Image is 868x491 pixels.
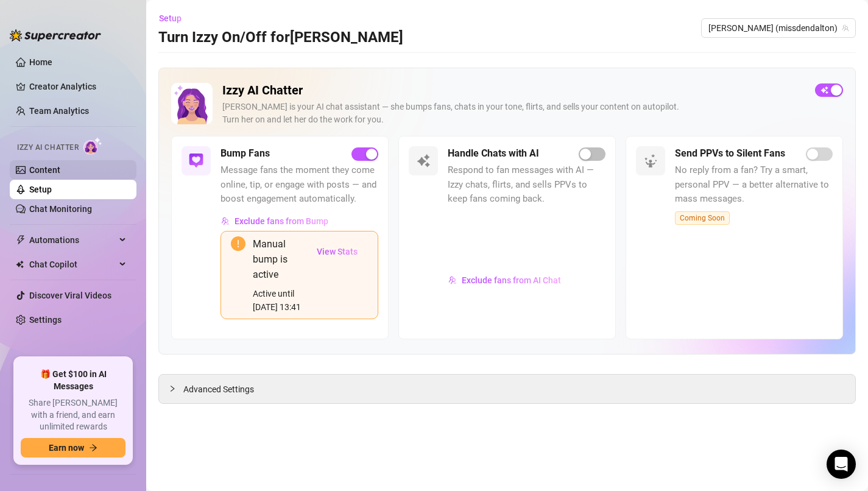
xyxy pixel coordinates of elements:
img: svg%3e [416,154,431,168]
div: Manual bump is active [253,236,306,282]
div: collapsed [169,382,183,395]
span: 🎁 Get $100 in AI Messages [21,369,125,392]
h5: Handle Chats with AI [448,146,539,161]
span: arrow-right [89,443,97,452]
img: AI Chatter [83,137,102,155]
span: Advanced Settings [183,383,254,396]
span: Exclude fans from Bump [235,216,328,226]
a: Team Analytics [29,106,89,116]
span: Automations [29,230,116,250]
a: Settings [29,315,62,325]
span: Exclude fans from AI Chat [462,275,561,285]
span: exclamation-circle [231,236,245,251]
span: Izzy AI Chatter [17,142,79,154]
span: No reply from a fan? Try a smart, personal PPV — a better alternative to mass messages. [675,163,833,207]
img: svg%3e [448,276,457,284]
span: Coming Soon [675,211,730,225]
button: Exclude fans from Bump [221,211,329,231]
h2: Izzy AI Chatter [222,83,805,98]
div: [PERSON_NAME] is your AI chat assistant — she bumps fans, chats in your tone, flirts, and sells y... [222,101,805,126]
span: team [842,24,849,32]
span: View Stats [317,247,358,256]
span: Chat Copilot [29,255,116,274]
span: Earn now [49,443,84,453]
span: Message fans the moment they come online, tip, or engage with posts — and boost engagement automa... [221,163,378,207]
div: Active until [DATE] 13:41 [253,287,306,314]
span: Setup [159,13,182,23]
a: Content [29,165,60,175]
h5: Bump Fans [221,146,270,161]
span: thunderbolt [16,235,26,245]
a: Home [29,57,52,67]
a: Chat Monitoring [29,204,92,214]
img: Chat Copilot [16,260,24,269]
img: Izzy AI Chatter [171,83,213,124]
span: Respond to fan messages with AI — Izzy chats, flirts, and sells PPVs to keep fans coming back. [448,163,605,207]
button: Setup [158,9,191,28]
div: Open Intercom Messenger [827,450,856,479]
a: Creator Analytics [29,77,127,96]
img: svg%3e [221,217,230,225]
img: svg%3e [189,154,203,168]
img: svg%3e [643,154,658,168]
span: Share [PERSON_NAME] with a friend, and earn unlimited rewards [21,397,125,433]
a: Setup [29,185,52,194]
a: Discover Viral Videos [29,291,111,300]
img: logo-BBDzfeDw.svg [10,29,101,41]
button: Exclude fans from AI Chat [448,270,562,290]
h5: Send PPVs to Silent Fans [675,146,785,161]
button: View Stats [306,236,368,267]
span: collapsed [169,385,176,392]
h3: Turn Izzy On/Off for [PERSON_NAME] [158,28,403,48]
button: Earn nowarrow-right [21,438,125,457]
span: Denise (missdendalton) [708,19,849,37]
